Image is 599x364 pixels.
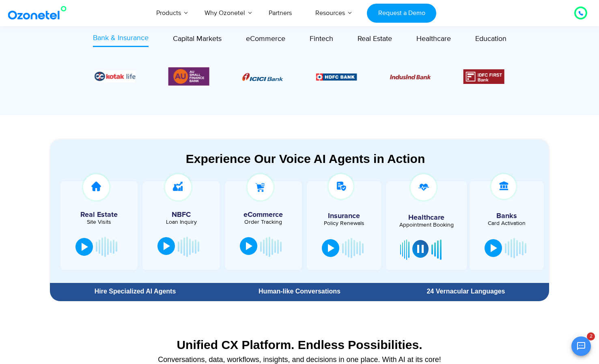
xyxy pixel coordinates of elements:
[358,34,392,43] span: Real Estate
[173,33,222,47] a: Capital Markets
[147,211,215,218] h5: NBFC
[54,356,545,363] div: Conversations, data, workflows, insights, and decisions in one place. With AI at its core!
[147,219,215,225] div: Loan Inquiry
[95,66,504,87] div: Image Carousel
[416,34,451,43] span: Healthcare
[474,221,540,226] div: Card Activation
[474,212,540,220] h5: Banks
[416,33,451,47] a: Healthcare
[54,288,216,295] div: Hire Specialized AI Agents
[93,33,149,47] a: Bank & Insurance
[95,71,136,82] div: 5 / 6
[311,212,377,220] h5: Insurance
[587,332,595,340] span: 2
[367,4,436,23] a: Request a Demo
[475,34,506,43] span: Education
[358,33,392,47] a: Real Estate
[246,34,285,43] span: eCommerce
[220,288,379,295] div: Human-like Conversations
[229,219,298,225] div: Order Tracking
[390,75,431,79] img: Picture10.png
[242,72,283,81] div: 1 / 6
[65,211,134,218] h5: Real Estate
[93,34,149,43] span: Bank & Insurance
[390,72,431,81] div: 3 / 6
[316,73,357,80] img: Picture9.png
[392,222,461,228] div: Appointment Booking
[242,73,283,81] img: Picture8.png
[310,34,333,43] span: Fintech
[310,33,333,47] a: Fintech
[475,33,506,47] a: Education
[571,336,591,356] button: Open chat
[246,33,285,47] a: eCommerce
[387,288,545,295] div: 24 Vernacular Languages
[316,72,357,81] div: 2 / 6
[65,219,134,225] div: Site Visits
[54,338,545,352] div: Unified CX Platform. Endless Possibilities.
[229,211,298,218] h5: eCommerce
[463,69,504,84] img: Picture12.png
[168,66,209,87] img: Picture13.png
[311,221,377,226] div: Policy Renewals
[173,34,222,43] span: Capital Markets
[392,214,461,221] h5: Healthcare
[463,69,504,84] div: 4 / 6
[168,66,209,87] div: 6 / 6
[95,71,136,82] img: Picture26.jpg
[58,152,553,166] div: Experience Our Voice AI Agents in Action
